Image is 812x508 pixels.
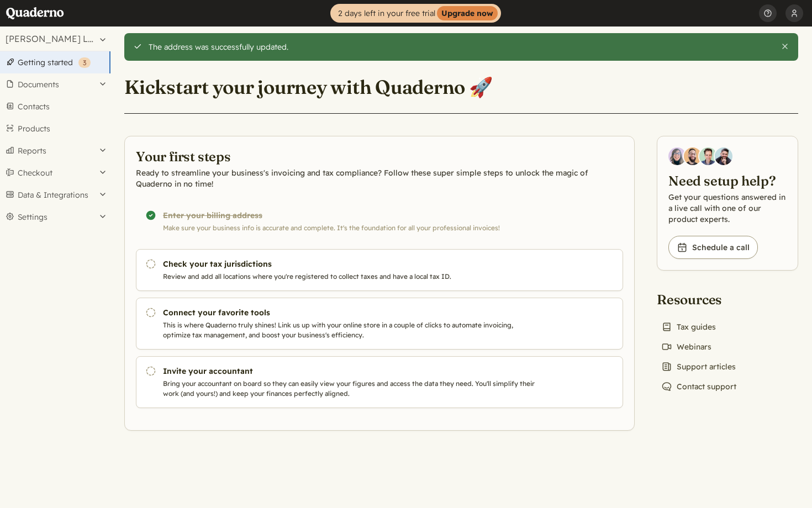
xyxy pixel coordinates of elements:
h3: Check your tax jurisdictions [163,258,540,269]
img: Jairo Fumero, Account Executive at Quaderno [684,147,702,165]
h2: Resources [657,290,741,308]
strong: Upgrade now [437,6,498,20]
a: Invite your accountant Bring your accountant on board so they can easily view your figures and ac... [136,356,623,408]
p: Review and add all locations where you're registered to collect taxes and have a local tax ID. [163,272,540,282]
p: Bring your accountant on board so they can easily view your figures and access the data they need... [163,379,540,399]
a: Check your tax jurisdictions Review and add all locations where you're registered to collect taxe... [136,249,623,291]
a: Webinars [657,339,716,354]
button: Close this alert [781,42,789,51]
img: Diana Carrasco, Account Executive at Quaderno [668,147,686,165]
h1: Kickstart your journey with Quaderno 🚀 [124,75,493,99]
p: This is where Quaderno truly shines! Link us up with your online store in a couple of clicks to a... [163,320,540,340]
a: 2 days left in your free trialUpgrade now [330,4,501,23]
span: 3 [83,59,86,67]
a: Schedule a call [668,236,758,259]
a: Tax guides [657,319,720,335]
img: Javier Rubio, DevRel at Quaderno [715,147,732,165]
p: Get your questions answered in a live call with one of our product experts. [668,192,787,225]
h3: Invite your accountant [163,366,540,377]
h2: Need setup help? [668,172,787,189]
h3: Connect your favorite tools [163,307,540,318]
p: Ready to streamline your business's invoicing and tax compliance? Follow these super simple steps... [136,167,623,189]
img: Ivo Oltmans, Business Developer at Quaderno [699,147,717,165]
a: Support articles [657,359,740,374]
div: The address was successfully updated. [149,42,772,52]
a: Contact support [657,379,741,394]
a: Connect your favorite tools This is where Quaderno truly shines! Link us up with your online stor... [136,298,623,350]
h2: Your first steps [136,147,623,165]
